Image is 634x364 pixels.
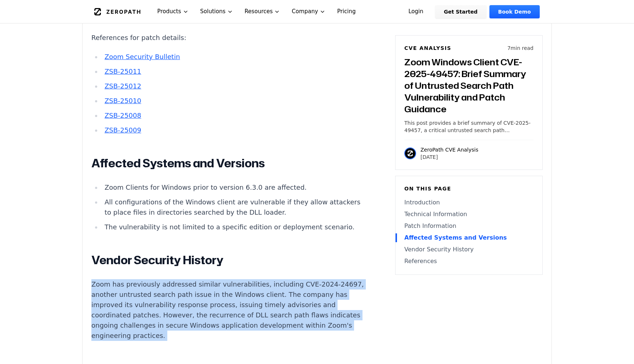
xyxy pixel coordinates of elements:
li: All configurations of the Windows client are vulnerable if they allow attackers to place files in... [102,197,364,218]
a: References [404,257,533,266]
a: ZSB-25012 [105,82,141,90]
a: ZSB-25011 [105,68,141,75]
a: Login [400,5,432,18]
li: Zoom Clients for Windows prior to version 6.3.0 are affected. [102,182,364,193]
a: ZSB-25010 [105,97,141,105]
a: Patch Information [404,222,533,230]
a: Zoom Security Bulletin [105,53,180,61]
img: ZeroPath CVE Analysis [404,148,416,159]
h2: Affected Systems and Versions [91,156,364,171]
a: Get Started [435,5,487,18]
a: Technical Information [404,210,533,219]
a: ZSB-25008 [105,112,141,119]
p: 7 min read [507,44,533,52]
h6: On this page [404,185,533,192]
p: Zoom has previously addressed similar vulnerabilities, including CVE-2024-24697, another untruste... [91,279,364,341]
a: Affected Systems and Versions [404,233,533,242]
p: References for patch details: [91,33,364,43]
h3: Zoom Windows Client CVE-2025-49457: Brief Summary of Untrusted Search Path Vulnerability and Patc... [404,56,533,115]
li: The vulnerability is not limited to a specific edition or deployment scenario. [102,222,364,232]
a: Vendor Security History [404,245,533,254]
h6: CVE Analysis [404,44,451,52]
p: ZeroPath CVE Analysis [420,146,478,153]
a: ZSB-25009 [105,126,141,134]
p: [DATE] [420,153,478,161]
h2: Vendor Security History [91,253,364,267]
p: This post provides a brief summary of CVE-2025-49457, a critical untrusted search path vulnerabil... [404,119,533,134]
a: Book Demo [489,5,540,18]
a: Introduction [404,198,533,207]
